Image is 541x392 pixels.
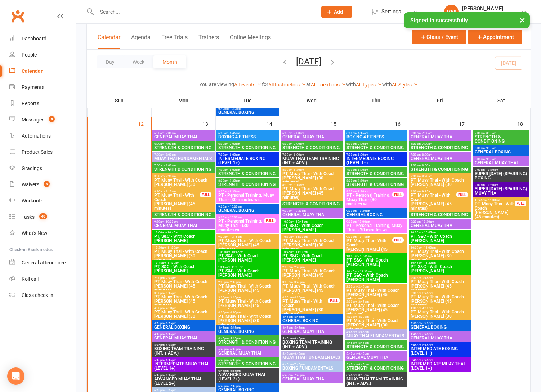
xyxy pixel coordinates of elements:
[280,93,344,108] th: Wed
[22,182,39,187] div: Waivers
[410,190,457,193] span: 8:30am
[421,153,432,156] span: - 8:00am
[422,246,436,249] span: - 11:00am
[282,296,328,299] span: 4:00pm
[9,255,76,271] a: General attendance kiosk mode
[154,178,213,191] span: PT, Muay Thai - With Coach [PERSON_NAME] (30 minutes)
[49,116,55,122] span: 9
[154,231,213,234] span: 10:00am
[292,142,304,146] span: - 7:00am
[282,284,341,297] span: PT, Muay Thai - With Coach [PERSON_NAME] (45 minutes)
[218,239,277,251] span: PT, Muay Thai - With Coach [PERSON_NAME] (45 minutes)
[410,231,470,234] span: 10:00am
[199,81,234,87] strong: You are viewing
[218,153,277,156] span: 7:00am
[282,250,341,254] span: 10:45am
[166,231,179,234] span: - 10:45am
[154,223,213,228] span: GENERAL MUAY THAI
[218,156,277,165] span: INTERMEDIATE BOXING (LEVEL 1+)
[282,266,341,269] span: 2:00pm
[485,132,496,135] span: - 8:00am
[267,117,280,129] div: 14
[154,213,213,217] span: STRENGTH & CONDITIONING
[229,281,241,284] span: - 2:45pm
[517,117,530,129] div: 18
[218,299,277,312] span: PT, Muay Thai - With Coach [PERSON_NAME] (45 minutes)
[346,190,393,193] span: 9:00am
[410,135,470,139] span: GENERAL MUAY THAI
[268,82,306,88] a: All Instructors
[282,235,341,239] span: 10:30am
[153,55,186,68] button: Month
[346,213,406,217] span: GENERAL BOXING
[485,147,496,150] span: - 9:00am
[474,171,528,180] span: SUPER [DATE] (SPARRING) BOXING
[164,190,176,193] span: - 9:15am
[516,12,529,28] button: ×
[346,171,406,176] span: STRENGTH & CONDITIONING
[218,208,277,213] span: GENERAL BOXING
[154,276,213,280] span: 2:00pm
[357,153,368,156] span: - 8:00am
[346,235,393,239] span: 9:30am
[474,199,515,202] span: 10:45am
[154,146,213,150] span: STRENGTH & CONDITIONING
[9,112,76,128] a: Messages 9
[282,132,341,135] span: 6:00am
[410,295,470,308] span: PT, Muay Thai - With Coach [PERSON_NAME] (45 minutes)
[124,55,153,68] button: Week
[262,81,268,87] strong: for
[346,142,406,146] span: 6:00am
[292,168,304,171] span: - 8:30am
[282,213,341,217] span: GENERAL MUAY THAI
[131,34,151,49] button: Agenda
[154,132,213,135] span: 6:00am
[282,146,341,150] span: STRENGTH & CONDITIONING
[7,367,24,385] div: Open Intercom Messenger
[9,225,76,241] a: What's New
[410,17,469,24] span: Signed in successfully.
[154,167,213,171] span: STRENGTH & CONDITIONING
[485,157,496,161] span: - 9:00am
[410,291,470,295] span: 3:00pm
[357,142,368,146] span: - 7:00am
[154,190,200,193] span: 8:30am
[165,307,176,310] span: - 4:30pm
[346,193,393,206] span: PT - Personal Training, Muay Thai - (30 minutes wi...
[410,153,470,156] span: 7:00am
[474,147,528,150] span: 8:00am
[228,205,242,208] span: - 10:30am
[218,142,277,146] span: 6:00am
[293,281,305,284] span: - 3:45pm
[357,179,368,182] span: - 9:30am
[282,299,328,316] span: PT, Muay Thai - With Coach [PERSON_NAME] (30 minutes)
[321,6,352,18] button: Add
[164,175,176,178] span: - 8:30am
[154,291,213,295] span: 3:00pm
[487,199,500,202] span: - 11:30am
[344,93,408,108] th: Thu
[22,36,46,41] div: Dashboard
[331,117,344,129] div: 15
[154,193,200,210] span: PT, Muay Thai - With Coach [PERSON_NAME] (45 minutes)
[198,34,219,49] button: Trainers
[218,135,277,139] span: BOXING 4 FITNESS
[515,201,526,206] div: FULL
[218,296,277,299] span: 3:00pm
[218,281,277,284] span: 2:00pm
[154,153,213,156] span: 7:00am
[346,156,406,165] span: INTERMEDIATE BOXING (LEVEL 1+)
[421,190,432,193] span: - 9:15am
[294,220,308,223] span: - 10:45am
[154,220,213,223] span: 9:30am
[357,220,370,223] span: - 10:00am
[282,220,341,223] span: 10:00am
[410,167,470,171] span: STRENGTH & CONDITIONING
[294,235,308,239] span: - 11:00am
[410,276,470,280] span: 2:00pm
[412,30,466,44] button: Class / Event
[346,81,356,87] strong: with
[9,63,76,79] a: Calendar
[154,280,213,293] span: PT, Muay Thai - With Coach [PERSON_NAME] (45 minutes)
[164,132,176,135] span: - 7:00am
